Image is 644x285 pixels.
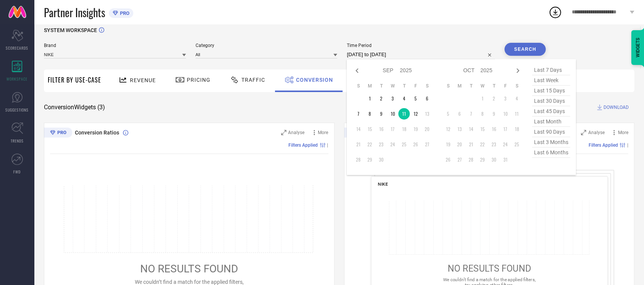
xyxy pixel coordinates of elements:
span: last 90 days [532,127,570,137]
span: Analyse [288,130,305,135]
td: Sat Oct 11 2025 [511,108,523,120]
span: PRO [118,10,129,16]
th: Monday [364,83,375,89]
td: Fri Oct 17 2025 [500,123,511,135]
th: Sunday [353,83,364,89]
div: Open download list [549,5,562,19]
span: Analyse [588,130,605,135]
div: Premium [44,128,72,139]
td: Mon Oct 27 2025 [454,154,465,165]
span: Revenue [130,77,156,83]
span: More [318,130,328,135]
td: Mon Oct 06 2025 [454,108,465,120]
span: last 3 months [532,137,570,147]
th: Saturday [421,83,433,89]
td: Wed Oct 08 2025 [477,108,488,120]
th: Thursday [398,83,410,89]
span: TRENDS [11,138,24,144]
td: Tue Sep 09 2025 [375,108,387,120]
th: Wednesday [387,83,398,89]
td: Sun Sep 14 2025 [353,123,364,135]
span: Filters Applied [289,142,318,148]
span: Conversion Ratios [75,130,119,136]
div: Previous month [353,66,362,75]
td: Thu Oct 02 2025 [488,93,500,104]
td: Mon Sep 29 2025 [364,154,375,165]
td: Tue Oct 28 2025 [465,154,477,165]
td: Fri Sep 05 2025 [410,93,421,104]
td: Fri Sep 19 2025 [410,123,421,135]
td: Fri Sep 26 2025 [410,139,421,150]
span: NO RESULTS FOUND [448,263,531,274]
td: Wed Oct 29 2025 [477,154,488,165]
td: Mon Oct 20 2025 [454,139,465,150]
th: Friday [410,83,421,89]
span: last month [532,117,570,127]
td: Mon Sep 08 2025 [364,108,375,120]
span: Filter By Use-Case [48,75,101,84]
td: Wed Sep 24 2025 [387,139,398,150]
td: Fri Oct 10 2025 [500,108,511,120]
span: Conversion Widgets ( 3 ) [44,104,105,111]
td: Wed Oct 01 2025 [477,93,488,104]
td: Fri Sep 12 2025 [410,108,421,120]
th: Tuesday [465,83,477,89]
td: Fri Oct 31 2025 [500,154,511,165]
td: Sun Sep 21 2025 [353,139,364,150]
td: Sun Oct 19 2025 [442,139,454,150]
span: Conversion [296,77,333,83]
td: Thu Oct 09 2025 [488,108,500,120]
span: Traffic [241,77,265,83]
div: Premium [344,128,372,139]
td: Mon Oct 13 2025 [454,123,465,135]
th: Saturday [511,83,523,89]
td: Thu Oct 30 2025 [488,154,500,165]
td: Sun Oct 26 2025 [442,154,454,165]
button: Search [505,43,546,56]
span: | [327,142,328,148]
input: Select time period [347,50,495,59]
td: Tue Sep 30 2025 [375,154,387,165]
td: Thu Sep 11 2025 [398,108,410,120]
span: NO RESULTS FOUND [140,262,238,275]
td: Tue Sep 23 2025 [375,139,387,150]
td: Tue Oct 07 2025 [465,108,477,120]
th: Sunday [442,83,454,89]
span: last 7 days [532,65,570,75]
td: Mon Sep 22 2025 [364,139,375,150]
span: Time Period [347,43,495,48]
td: Thu Sep 04 2025 [398,93,410,104]
td: Sun Oct 05 2025 [442,108,454,120]
th: Monday [454,83,465,89]
td: Wed Sep 03 2025 [387,93,398,104]
span: last 45 days [532,106,570,117]
th: Friday [500,83,511,89]
td: Mon Sep 15 2025 [364,123,375,135]
span: Brand [44,43,186,48]
td: Wed Oct 22 2025 [477,139,488,150]
span: WORKSPACE [7,76,28,82]
td: Tue Oct 14 2025 [465,123,477,135]
td: Sat Sep 13 2025 [421,108,433,120]
td: Sat Sep 20 2025 [421,123,433,135]
td: Thu Oct 23 2025 [488,139,500,150]
td: Sun Sep 28 2025 [353,154,364,165]
span: last week [532,75,570,86]
span: NIKE [378,181,388,187]
td: Sat Oct 25 2025 [511,139,523,150]
td: Sat Sep 27 2025 [421,139,433,150]
span: SYSTEM WORKSPACE [44,27,97,33]
th: Wednesday [477,83,488,89]
svg: Zoom [581,130,586,135]
span: last 6 months [532,147,570,158]
svg: Zoom [281,130,286,135]
td: Fri Oct 24 2025 [500,139,511,150]
td: Sun Sep 07 2025 [353,108,364,120]
span: Partner Insights [44,5,105,20]
td: Fri Oct 03 2025 [500,93,511,104]
td: Sat Oct 04 2025 [511,93,523,104]
span: More [618,130,628,135]
td: Thu Sep 18 2025 [398,123,410,135]
td: Wed Sep 10 2025 [387,108,398,120]
td: Wed Oct 15 2025 [477,123,488,135]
